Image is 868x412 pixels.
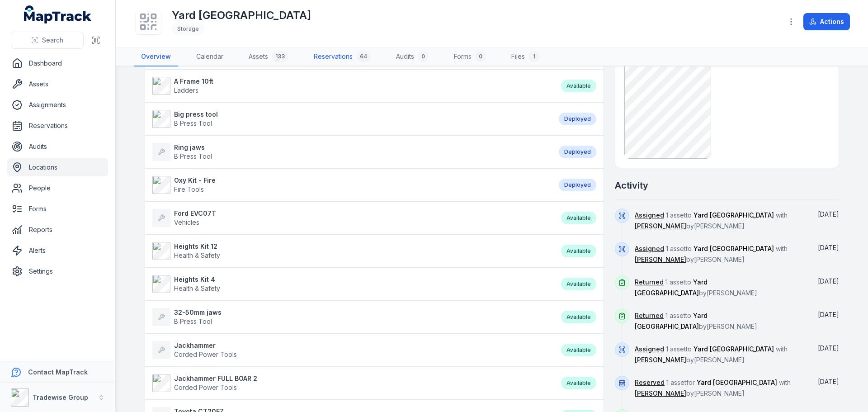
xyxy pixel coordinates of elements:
a: Files1 [504,47,547,66]
span: Yard [GEOGRAPHIC_DATA] [693,211,774,219]
time: 8/21/2025, 3:28:53 PM [818,311,839,318]
span: Corded Power Tools [174,384,237,391]
time: 8/20/2025, 2:55:57 PM [818,378,839,385]
button: Search [11,32,84,49]
a: Forms0 [447,47,493,66]
div: Deployed [559,113,596,125]
strong: Contact MapTrack [28,368,88,376]
a: Assets [7,75,108,93]
a: Reservations64 [307,47,378,66]
strong: Heights Kit 4 [174,275,220,284]
div: Available [561,344,596,356]
a: Dashboard [7,54,108,72]
span: B Press Tool [174,152,212,160]
div: 64 [356,51,371,62]
div: 0 [475,51,486,62]
div: 133 [272,51,288,62]
a: Reserved [635,378,665,387]
a: Ring jawsB Press Tool [152,143,550,161]
div: Deployed [559,179,596,191]
a: [PERSON_NAME] [635,355,686,365]
span: Yard [GEOGRAPHIC_DATA] [693,245,774,252]
strong: Jackhammer FULL BOAR 2 [174,374,257,383]
a: Heights Kit 4Health & Safety [152,275,552,293]
span: Corded Power Tools [174,350,237,358]
span: Ladders [174,86,198,94]
strong: Oxy Kit - Fire [174,176,216,185]
span: Health & Safety [174,284,220,292]
a: [PERSON_NAME] [635,222,686,231]
a: Returned [635,311,664,320]
div: Available [561,80,596,92]
strong: A Frame 10ft [174,77,213,86]
a: Alerts [7,242,108,260]
span: B Press Tool [174,317,212,325]
span: [DATE] [818,311,839,318]
span: Yard [GEOGRAPHIC_DATA] [693,345,774,353]
a: People [7,179,108,197]
span: [DATE] [818,378,839,385]
a: Assets133 [241,47,296,66]
a: Settings [7,262,108,280]
div: Deployed [559,146,596,158]
span: 1 asset to with by [PERSON_NAME] [635,245,788,263]
span: Search [42,36,63,45]
span: 1 asset to by [PERSON_NAME] [635,278,757,297]
a: Calendar [189,47,231,66]
a: Big press toolB Press Tool [152,110,550,128]
div: Storage [172,23,204,35]
time: 8/22/2025, 6:05:20 AM [818,210,839,218]
a: Assignments [7,96,108,114]
strong: Ford EVC07T [174,209,216,218]
div: Available [561,245,596,257]
div: Available [561,278,596,290]
div: Available [561,212,596,224]
span: [DATE] [818,244,839,251]
span: 1 asset for with by [PERSON_NAME] [635,379,791,397]
a: Overview [134,47,178,66]
strong: Jackhammer [174,341,237,350]
button: Actions [803,13,850,30]
span: Yard [GEOGRAPHIC_DATA] [697,379,777,386]
div: Available [561,377,596,389]
strong: Tradewise Group [33,393,88,401]
span: [DATE] [818,344,839,352]
h1: Yard [GEOGRAPHIC_DATA] [172,8,311,23]
span: Vehicles [174,218,199,226]
a: Oxy Kit - FireFire Tools [152,176,550,194]
strong: Ring jaws [174,143,212,152]
a: A Frame 10ftLadders [152,77,552,95]
a: Forms [7,200,108,218]
a: Assigned [635,244,664,253]
span: B Press Tool [174,119,212,127]
a: Audits [7,137,108,156]
strong: 32-50mm jaws [174,308,222,317]
a: [PERSON_NAME] [635,255,686,264]
a: Audits0 [389,47,436,66]
a: Returned [635,278,664,287]
a: Jackhammer FULL BOAR 2Corded Power Tools [152,374,552,392]
span: Health & Safety [174,251,220,259]
span: 1 asset to with by [PERSON_NAME] [635,211,788,230]
time: 8/22/2025, 4:44:03 AM [818,244,839,251]
div: Available [561,311,596,323]
a: Ford EVC07TVehicles [152,209,552,227]
a: Locations [7,158,108,176]
a: Reports [7,221,108,239]
a: Assigned [635,345,664,354]
h2: Activity [615,179,648,192]
a: 32-50mm jawsB Press Tool [152,308,552,326]
span: [DATE] [818,277,839,285]
span: Fire Tools [174,185,204,193]
div: 1 [528,51,539,62]
span: 1 asset to with by [PERSON_NAME] [635,345,788,364]
a: Reservations [7,117,108,135]
strong: Big press tool [174,110,218,119]
strong: Heights Kit 12 [174,242,220,251]
a: MapTrack [24,5,92,24]
time: 8/21/2025, 5:58:44 PM [818,277,839,285]
time: 8/21/2025, 5:55:43 AM [818,344,839,352]
a: Assigned [635,211,664,220]
a: JackhammerCorded Power Tools [152,341,552,359]
a: [PERSON_NAME] [635,389,686,398]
